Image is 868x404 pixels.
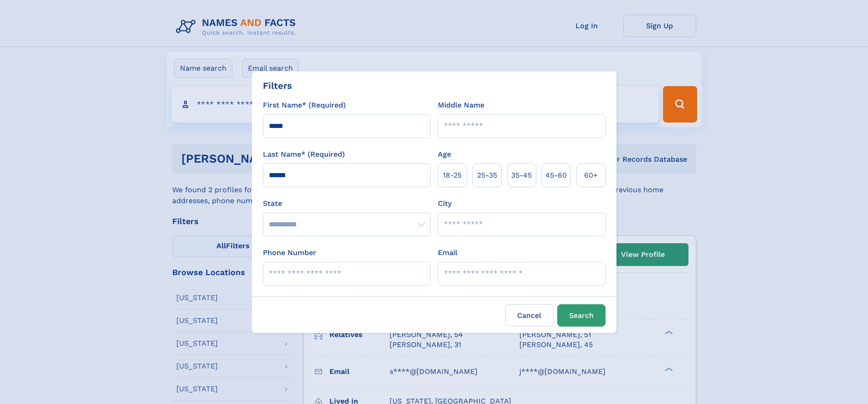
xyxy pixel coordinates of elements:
span: 25‑35 [477,170,497,181]
label: State [263,198,431,209]
span: 35‑45 [511,170,532,181]
button: Search [557,304,606,327]
label: First Name* (Required) [263,100,346,111]
label: Age [438,149,451,160]
label: Email [438,247,457,258]
div: Filters [263,79,292,92]
label: Middle Name [438,100,484,111]
label: Last Name* (Required) [263,149,345,160]
label: City [438,198,452,209]
label: Cancel [505,304,554,327]
label: Phone Number [263,247,316,258]
span: 60+ [584,170,598,181]
span: 45‑60 [545,170,567,181]
span: 18‑25 [443,170,462,181]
